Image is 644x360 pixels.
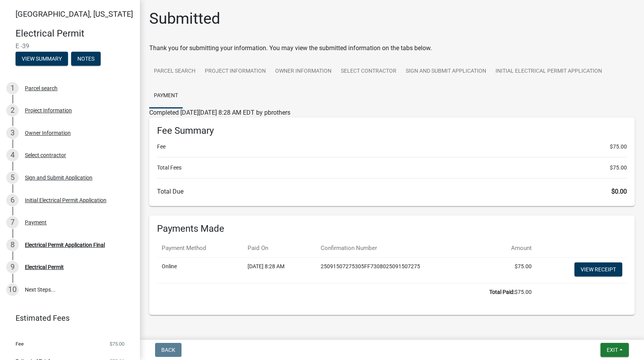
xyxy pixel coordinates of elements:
[316,257,489,283] td: 25091507275305FF7308025091507275
[155,343,182,357] button: Back
[157,257,243,283] td: Online
[607,347,618,353] span: Exit
[6,283,19,296] div: 10
[574,262,622,276] a: View receipt
[25,86,58,91] div: Parcel search
[157,188,627,195] h6: Total Due
[6,149,19,161] div: 4
[16,341,24,346] span: Fee
[149,84,183,108] a: Payment
[149,44,635,53] div: Thank you for submitting your information. You may view the submitted information on the tabs below.
[157,164,627,172] li: Total Fees
[610,164,627,172] span: $75.00
[25,242,105,248] div: Electrical Permit Application Final
[16,42,124,50] span: E -39
[16,56,68,62] wm-modal-confirm: Summary
[336,59,401,84] a: Select contractor
[25,197,106,203] div: Initial Electrical Permit Application
[610,143,627,151] span: $75.00
[157,143,627,151] li: Fee
[25,264,64,270] div: Electrical Permit
[243,257,316,283] td: [DATE] 8:28 AM
[71,52,101,66] button: Notes
[25,108,72,113] div: Project Information
[489,257,536,283] td: $75.00
[316,239,489,257] th: Confirmation Number
[16,28,134,39] h4: Electrical Permit
[149,9,220,28] h1: Submitted
[71,56,101,62] wm-modal-confirm: Notes
[157,223,627,234] h6: Payments Made
[157,239,243,257] th: Payment Method
[6,82,19,94] div: 1
[491,59,607,84] a: Initial Electrical Permit Application
[149,109,290,116] span: Completed [DATE][DATE] 8:28 AM EDT by pbrothers
[110,341,124,346] span: $75.00
[200,59,271,84] a: Project Information
[6,239,19,251] div: 8
[489,289,515,295] b: Total Paid:
[157,125,627,136] h6: Fee Summary
[149,59,200,84] a: Parcel search
[25,152,66,158] div: Select contractor
[161,347,175,353] span: Back
[157,283,536,301] td: $75.00
[6,127,19,139] div: 3
[611,188,627,195] span: $0.00
[243,239,316,257] th: Paid On
[6,310,127,326] a: Estimated Fees
[16,9,133,19] span: [GEOGRAPHIC_DATA], [US_STATE]
[6,216,19,229] div: 7
[6,104,19,117] div: 2
[401,59,491,84] a: Sign and Submit Application
[271,59,336,84] a: Owner Information
[6,261,19,273] div: 9
[600,343,629,357] button: Exit
[25,175,92,180] div: Sign and Submit Application
[489,239,536,257] th: Amount
[25,220,47,225] div: Payment
[6,171,19,184] div: 5
[25,130,71,136] div: Owner Information
[6,194,19,206] div: 6
[16,52,68,66] button: View Summary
